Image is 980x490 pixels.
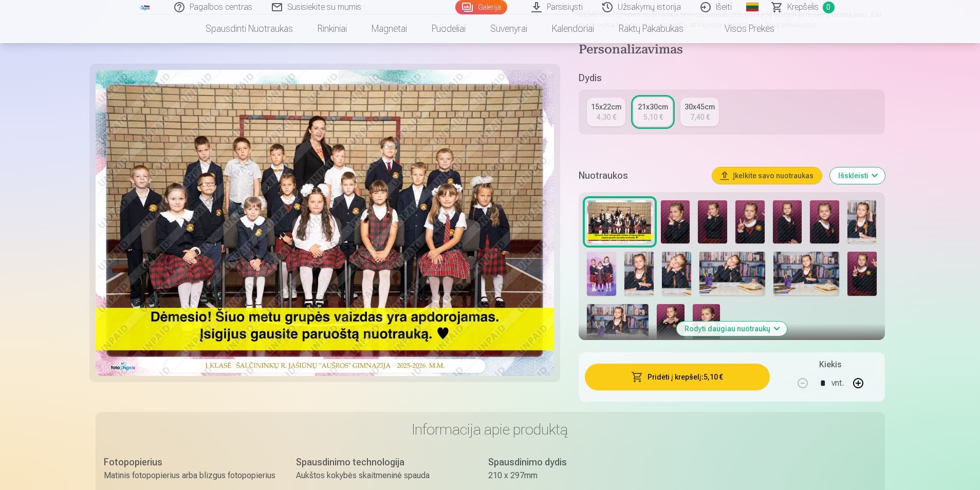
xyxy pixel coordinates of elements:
[676,322,787,336] button: Rodyti daugiau nuotraukų
[634,98,672,126] a: 21x30cm5,10 €
[579,71,884,85] h5: Dydis
[643,112,663,122] div: 5,10 €
[540,14,606,43] a: Kalendoriai
[193,14,305,43] a: Spausdinti nuotraukas
[488,455,660,469] div: Spausdinimo dydis
[579,168,704,183] h5: Nuotraukos
[359,14,419,43] a: Magnetai
[478,14,540,43] a: Suvenyrai
[696,14,787,43] a: Visos prekės
[104,469,275,482] div: Matinis fotopopierius arba blizgus fotopopierius
[104,455,275,469] div: Fotopopierius
[787,1,819,13] span: Krepšelis
[296,469,468,482] div: Aukštos kokybės skaitmeninė spauda
[585,364,769,390] button: Pridėti į krepšelį:5,10 €
[819,359,841,371] h5: Kiekis
[830,167,885,184] button: Išskleisti
[712,167,822,184] button: Įkelkite savo nuotraukas
[680,98,719,126] a: 30x45cm7,40 €
[597,112,616,122] div: 4,30 €
[419,14,478,43] a: Puodeliai
[685,102,715,112] div: 30x45cm
[690,112,710,122] div: 7,40 €
[587,98,625,126] a: 15x22cm4,30 €
[638,102,668,112] div: 21x30cm
[296,455,468,469] div: Spausdinimo technologija
[823,2,835,13] span: 0
[579,42,884,59] h4: Personalizavimas
[831,371,844,395] div: vnt.
[305,14,359,43] a: Rinkiniai
[606,14,696,43] a: Raktų pakabukas
[140,4,151,10] img: /fa2
[591,102,621,112] div: 15x22cm
[488,469,660,482] div: 210 x 297mm
[104,420,877,439] h3: Informacija apie produktą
